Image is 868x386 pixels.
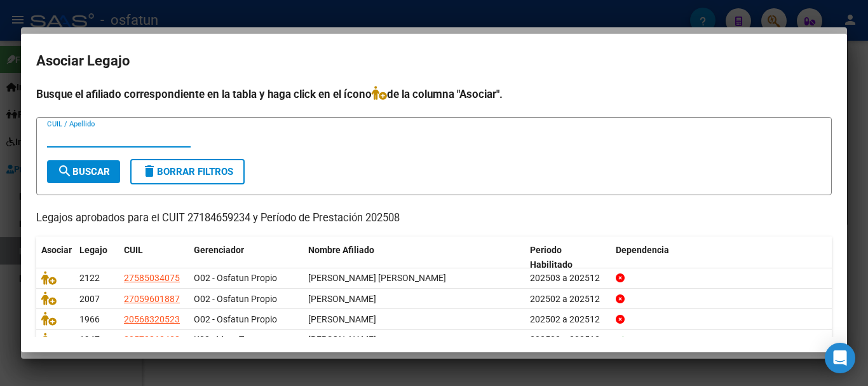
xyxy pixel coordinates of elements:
span: 27059601887 [124,294,180,304]
datatable-header-cell: Periodo Habilitado [525,237,611,279]
span: Nombre Afiliado [308,245,374,255]
span: 1966 [79,314,100,324]
span: Legajo [79,245,107,255]
p: Legajos aprobados para el CUIT 27184659234 y Período de Prestación 202508 [36,210,832,226]
datatable-header-cell: Dependencia [611,237,832,279]
span: 1947 [79,334,100,345]
span: O02 - Osfatun Propio [194,273,277,283]
span: BARRIONUEVO ROSA DOLORES [308,294,376,304]
h2: Asociar Legajo [36,49,832,73]
span: REYES RAMON BENJAMIN [308,334,376,345]
span: Gerenciador [194,245,244,255]
span: Asociar [41,245,72,255]
span: K02 - Mora Tucuman [194,334,276,345]
datatable-header-cell: Asociar [36,237,74,279]
span: Borrar Filtros [142,166,233,177]
div: 202502 a 202512 [530,292,606,307]
span: Buscar [57,166,110,177]
span: O02 - Osfatun Propio [194,314,277,324]
datatable-header-cell: Nombre Afiliado [303,237,525,279]
h4: Busque el afiliado correspondiente en la tabla y haga click en el ícono de la columna "Asociar". [36,86,832,102]
div: 202502 a 202512 [530,333,606,347]
span: 20568320523 [124,314,180,324]
span: 20572862438 [124,334,180,345]
span: 27585034075 [124,273,180,283]
mat-icon: search [57,163,72,179]
datatable-header-cell: CUIL [119,237,189,279]
span: 2007 [79,294,100,304]
div: Open Intercom Messenger [825,343,855,373]
span: CUIL [124,245,143,255]
datatable-header-cell: Legajo [74,237,119,279]
div: 202503 a 202512 [530,271,606,286]
datatable-header-cell: Gerenciador [189,237,303,279]
mat-icon: delete [142,163,157,179]
button: Borrar Filtros [130,159,245,184]
span: Periodo Habilitado [530,245,573,270]
span: 2122 [79,273,100,283]
span: O02 - Osfatun Propio [194,294,277,304]
span: Dependencia [616,245,669,255]
div: 202502 a 202512 [530,312,606,327]
span: GRAMAJO LIZARRAGA FAUSTINO [308,314,376,324]
span: ALMIRON PATRICIA DEL CARMEN [308,273,446,283]
button: Buscar [47,160,120,183]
